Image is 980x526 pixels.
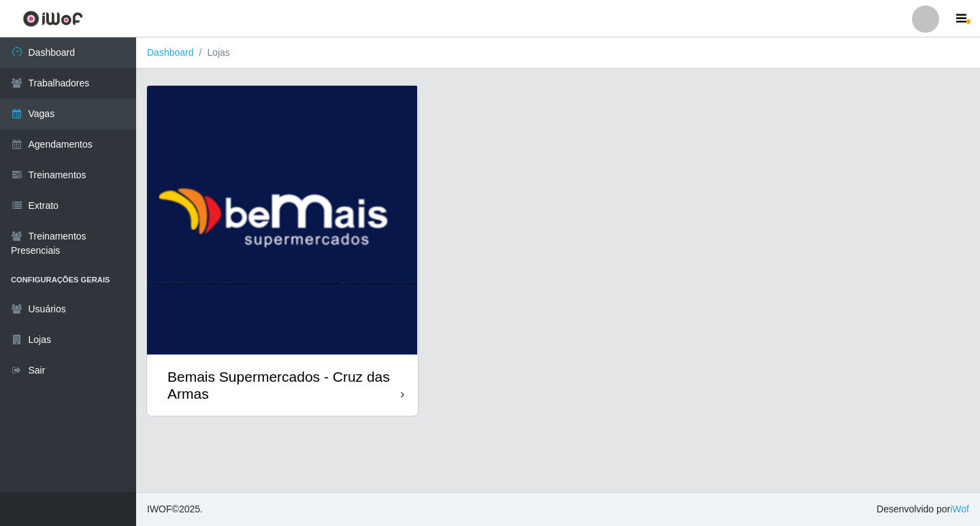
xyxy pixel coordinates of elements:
span: © 2025 . [147,502,203,516]
img: cardImg [147,86,418,355]
li: Lojas [194,46,230,60]
nav: breadcrumb [136,37,980,69]
a: iWof [950,504,969,514]
span: Desenvolvido por [877,502,969,516]
div: Bemais Supermercados - Cruz das Armas [167,368,401,402]
span: IWOF [147,504,172,514]
img: CoreUI Logo [22,10,83,27]
a: Bemais Supermercados - Cruz das Armas [147,86,418,416]
a: Dashboard [147,47,194,58]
